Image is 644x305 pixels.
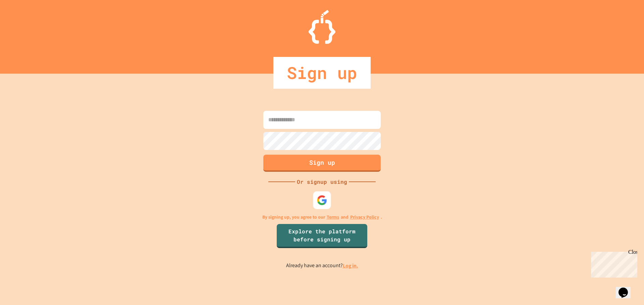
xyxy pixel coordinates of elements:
a: Explore the platform before signing up [277,224,367,248]
div: Sign up [273,57,371,89]
a: Privacy Policy [350,214,379,221]
iframe: chat widget [616,278,637,298]
div: Or signup using [295,178,349,186]
button: Sign up [263,155,381,172]
iframe: chat widget [588,249,637,278]
a: Terms [327,214,339,221]
img: Logo.svg [309,10,335,44]
p: By signing up, you agree to our and . [262,214,382,221]
img: google-icon.svg [317,195,327,206]
div: Chat with us now!Close [3,3,46,43]
a: Log in. [343,262,358,269]
p: Already have an account? [286,261,358,270]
